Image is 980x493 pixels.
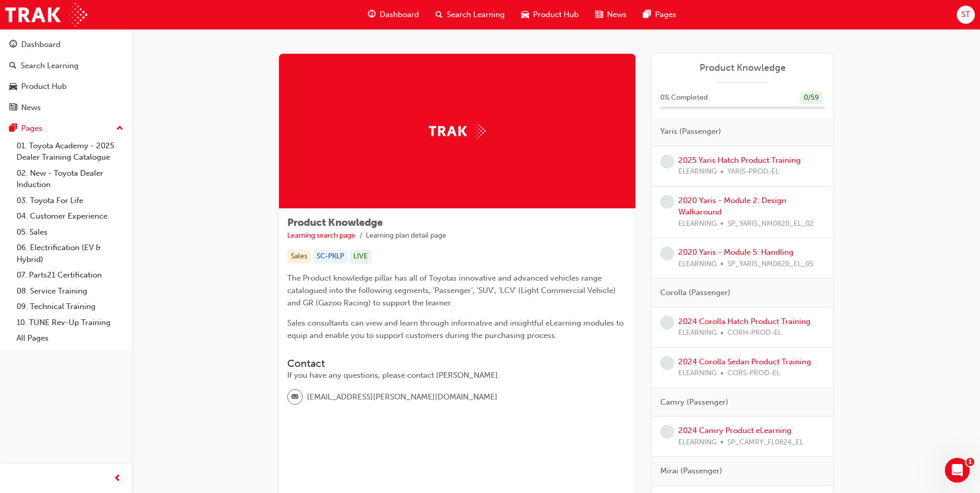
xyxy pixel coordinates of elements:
[660,287,730,299] span: Corolla (Passenger)
[727,327,782,339] span: CORH-PROD-EL
[12,165,128,193] a: 02. New - Toyota Dealer Induction
[116,122,123,135] span: up-icon
[21,39,60,51] div: Dashboard
[727,258,814,270] span: SP_YARIS_NM0820_EL_05
[607,9,627,21] span: News
[12,330,128,346] a: All Pages
[12,240,128,267] a: 06. Electrification (EV & Hybrid)
[5,3,87,26] img: Trak
[678,218,717,230] span: ELEARNING
[12,283,128,299] a: 08. Service Training
[660,155,674,168] span: learningRecordVerb_NONE-icon
[643,8,651,21] span: pages-icon
[12,267,128,283] a: 07. Parts21 Certification
[678,357,811,366] a: 2024 Corolla Sedan Product Training
[366,230,446,242] li: Learning plan detail page
[4,119,128,138] button: Pages
[4,33,128,119] button: DashboardSearch LearningProduct HubNews
[678,426,791,435] a: 2024 Camry Product eLearning
[660,126,721,137] span: Yaris (Passenger)
[21,102,41,114] div: News
[660,396,728,408] span: Camry (Passenger)
[660,195,674,209] span: learningRecordVerb_NONE-icon
[660,425,674,439] span: learningRecordVerb_NONE-icon
[427,4,513,25] a: search-iconSearch Learning
[678,317,811,326] a: 2024 Corolla Hatch Product Training
[587,4,635,25] a: news-iconNews
[12,208,128,224] a: 04. Customer Experience
[660,246,674,260] span: learningRecordVerb_NONE-icon
[429,123,486,139] img: Trak
[678,437,717,449] span: ELEARNING
[660,92,708,104] span: 0 % Completed
[727,437,803,449] span: SP_CAMRY_FL0824_EL
[4,35,128,54] a: Dashboard
[4,98,128,117] a: News
[287,231,355,240] a: Learning search page
[307,391,497,403] span: [EMAIL_ADDRESS][PERSON_NAME][DOMAIN_NAME]
[313,250,348,264] div: SC-PKLP
[368,8,376,21] span: guage-icon
[678,248,794,257] a: 2020 Yaris - Module 5: Handling
[4,77,128,96] a: Product Hub
[727,218,814,230] span: SP_YARIS_NM0820_EL_02
[727,166,779,178] span: YARIS-PROD-EL
[9,61,17,71] span: search-icon
[350,250,371,264] div: LIVE
[635,4,685,25] a: pages-iconPages
[9,40,17,50] span: guage-icon
[678,196,786,217] a: 2020 Yaris - Module 2: Design Walkaround
[678,327,717,339] span: ELEARNING
[287,369,627,381] div: If you have any questions, please contact [PERSON_NAME].
[521,8,529,21] span: car-icon
[800,91,822,105] div: 0 / 59
[287,217,383,228] span: Product Knowledge
[21,81,67,93] div: Product Hub
[4,56,128,75] a: Search Learning
[291,391,299,404] span: email-icon
[9,82,17,91] span: car-icon
[114,472,121,485] span: prev-icon
[660,62,825,74] a: Product Knowledge
[287,273,618,307] span: The Product knowledge pillar has all of Toyotas innovative and advanced vehicles range catalogued...
[678,166,717,178] span: ELEARNING
[287,358,627,369] h3: Contact
[945,458,970,483] iframe: Intercom live chat
[380,9,419,21] span: Dashboard
[360,4,427,25] a: guage-iconDashboard
[287,318,626,340] span: Sales consultants can view and learn through informative and insightful eLearning modules to equi...
[9,103,17,113] span: news-icon
[678,367,717,379] span: ELEARNING
[678,258,717,270] span: ELEARNING
[12,315,128,331] a: 10. TUNE Rev-Up Training
[660,465,722,477] span: Mirai (Passenger)
[678,156,801,165] a: 2025 Yaris Hatch Product Training
[21,122,42,134] div: Pages
[727,367,780,379] span: CORS-PROD-EL
[595,8,603,21] span: news-icon
[447,9,505,21] span: Search Learning
[12,224,128,240] a: 05. Sales
[287,250,311,264] div: Sales
[655,9,676,21] span: Pages
[513,4,587,25] a: car-iconProduct Hub
[957,6,975,24] button: ST
[660,316,674,330] span: learningRecordVerb_NONE-icon
[12,193,128,209] a: 03. Toyota For Life
[533,9,579,21] span: Product Hub
[435,8,443,21] span: search-icon
[21,60,79,72] div: Search Learning
[961,9,970,21] span: ST
[9,124,17,133] span: pages-icon
[660,356,674,370] span: learningRecordVerb_NONE-icon
[12,299,128,315] a: 09. Technical Training
[12,138,128,165] a: 01. Toyota Academy - 2025 Dealer Training Catalogue
[966,458,974,466] span: 1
